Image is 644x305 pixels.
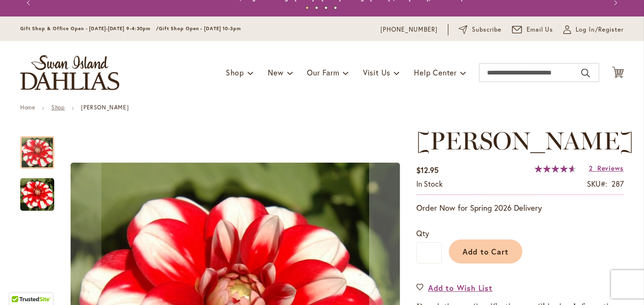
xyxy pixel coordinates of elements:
[20,127,64,169] div: YORO KOBI
[527,25,553,34] span: Email Us
[416,228,429,238] span: Qty
[589,164,624,173] a: 2 Reviews
[589,164,593,173] span: 2
[535,165,576,173] div: 93%
[268,67,283,77] span: New
[512,25,553,34] a: Email Us
[363,67,390,77] span: Visit Us
[414,67,457,77] span: Help Center
[462,247,509,256] span: Add to Cart
[380,25,438,34] a: [PHONE_NUMBER]
[597,164,624,173] span: Reviews
[226,67,244,77] span: Shop
[315,6,318,9] button: 2 of 4
[416,165,438,175] span: $12.95
[428,282,493,293] span: Add to Wish List
[416,282,493,293] a: Add to Wish List
[611,179,624,190] div: 287
[159,25,241,32] span: Gift Shop Open - [DATE] 10-3pm
[449,239,522,264] button: Add to Cart
[7,272,33,298] iframe: Launch Accessibility Center
[459,25,502,34] a: Subscribe
[307,67,339,77] span: Our Farm
[20,25,159,32] span: Gift Shop & Office Open - [DATE]-[DATE] 9-4:30pm /
[334,6,337,9] button: 4 of 4
[81,104,129,111] strong: [PERSON_NAME]
[20,169,54,211] div: YORO KOBI
[324,6,328,9] button: 3 of 4
[20,55,119,90] a: store logo
[51,104,65,111] a: Shop
[416,126,634,156] span: [PERSON_NAME]
[20,104,35,111] a: Home
[587,179,607,189] strong: SKU
[416,202,624,214] p: Order Now for Spring 2026 Delivery
[20,178,54,212] img: YORO KOBI
[416,179,443,189] span: In stock
[416,179,443,190] div: Availability
[305,6,309,9] button: 1 of 4
[563,25,624,34] a: Log In/Register
[576,25,624,34] span: Log In/Register
[472,25,502,34] span: Subscribe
